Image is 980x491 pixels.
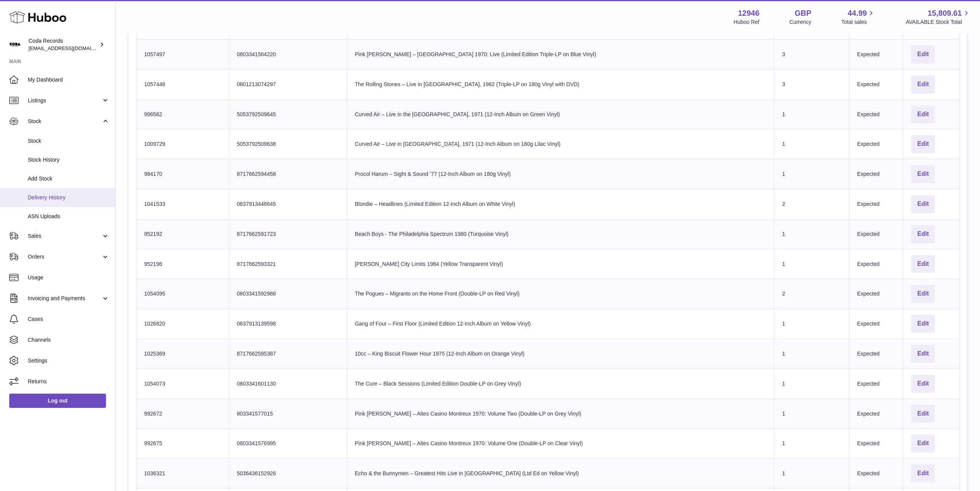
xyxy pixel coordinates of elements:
[136,189,229,219] td: 1041533
[928,8,962,18] span: 15,809.61
[849,459,903,489] td: Expected
[347,159,774,189] td: Procol Harum – Sight & Sound ’77 (12-Inch Album on 180g Vinyl)
[911,135,935,153] button: Edit
[347,99,774,129] td: Curved Air – Live in the [GEOGRAPHIC_DATA], 1971 (12-Inch Album on Green Vinyl)
[28,76,109,84] span: My Dashboard
[774,279,849,309] td: 2
[347,429,774,459] td: Pink [PERSON_NAME] – Altes Casino Montreux 1970: Volume One (Double-LP on Clear Vinyl)
[774,369,849,399] td: 1
[136,279,229,309] td: 1054095
[774,219,849,249] td: 1
[911,75,935,94] button: Edit
[229,399,347,429] td: 803341577015
[229,219,347,249] td: 8717662591723
[911,464,935,483] button: Edit
[911,255,935,273] button: Edit
[28,213,109,220] span: ASN Uploads
[28,118,101,125] span: Stock
[849,249,903,279] td: Expected
[28,274,109,281] span: Usage
[347,399,774,429] td: Pink [PERSON_NAME] – Altes Casino Montreux 1970: Volume Two (Double-LP on Grey Vinyl)
[774,459,849,489] td: 1
[136,249,229,279] td: 952196
[229,429,347,459] td: 0803341576995
[229,69,347,99] td: 0801213074297
[774,129,849,159] td: 1
[849,219,903,249] td: Expected
[911,375,935,393] button: Edit
[911,195,935,213] button: Edit
[347,189,774,219] td: Blondie – Headlines (Limited Edition 12-Inch Album on White Vinyl)
[347,219,774,249] td: Beach Boys - The Philadelphia Spectrum 1980 (Turquoise Vinyl)
[911,434,935,453] button: Edit
[229,339,347,369] td: 8717662595387
[29,45,113,51] span: [EMAIL_ADDRESS][DOMAIN_NAME]
[849,369,903,399] td: Expected
[849,399,903,429] td: Expected
[347,339,774,369] td: 10cc – King Biscuit Flower Hour 1975 (12-Inch Album on Orange Vinyl)
[911,45,935,63] button: Edit
[911,315,935,333] button: Edit
[347,369,774,399] td: The Cure – Black Sessions (Limited Edition Double-LP on Grey Vinyl)
[774,159,849,189] td: 1
[28,336,109,344] span: Channels
[849,309,903,339] td: Expected
[347,69,774,99] td: The Rolling Stones – Live in [GEOGRAPHIC_DATA], 1982 (Triple-LP on 180g Vinyl with DVD)
[849,429,903,459] td: Expected
[847,8,867,18] span: 44.99
[136,369,229,399] td: 1054073
[774,69,849,99] td: 3
[849,69,903,99] td: Expected
[28,97,101,104] span: Listings
[28,175,109,182] span: Add Stock
[906,8,971,26] a: 15,809.61 AVAILABLE Stock Total
[911,225,935,243] button: Edit
[774,309,849,339] td: 1
[28,378,109,385] span: Returns
[849,189,903,219] td: Expected
[849,99,903,129] td: Expected
[347,249,774,279] td: [PERSON_NAME] City Limits 1984 (Yellow Transparent Vinyl)
[136,69,229,99] td: 1057448
[841,18,876,26] span: Total sales
[9,394,106,407] a: Log out
[229,129,347,159] td: 5053792509638
[849,39,903,69] td: Expected
[911,405,935,423] button: Edit
[136,39,229,69] td: 1057497
[229,249,347,279] td: 8717662593321
[849,159,903,189] td: Expected
[774,99,849,129] td: 1
[28,253,101,261] span: Orders
[136,219,229,249] td: 952192
[229,159,347,189] td: 8717662594458
[229,309,347,339] td: 0637913139598
[136,129,229,159] td: 1009729
[28,357,109,364] span: Settings
[849,279,903,309] td: Expected
[136,309,229,339] td: 1026820
[9,39,21,50] img: haz@pcatmedia.com
[911,105,935,124] button: Edit
[28,137,109,145] span: Stock
[790,18,812,26] div: Currency
[911,285,935,303] button: Edit
[906,18,971,26] span: AVAILABLE Stock Total
[136,459,229,489] td: 1036321
[28,295,101,302] span: Invoicing and Payments
[229,39,347,69] td: 0803341564220
[347,309,774,339] td: Gang of Four – First Floor (Limited Edition 12-Inch Album on Yellow Vinyl)
[28,232,101,240] span: Sales
[774,399,849,429] td: 1
[347,279,774,309] td: The Pogues – Migrants on the Home Front (Double-LP on Red Vinyl)
[911,165,935,183] button: Edit
[136,339,229,369] td: 1025369
[136,99,229,129] td: 996562
[347,129,774,159] td: Curved Air – Live in [GEOGRAPHIC_DATA], 1971 (12-Inch Album on 180g Lilac Vinyl)
[136,399,229,429] td: 992672
[911,345,935,363] button: Edit
[229,459,347,489] td: 5036436152926
[774,189,849,219] td: 2
[28,194,109,201] span: Delivery History
[347,39,774,69] td: Pink [PERSON_NAME] – [GEOGRAPHIC_DATA] 1970: Live (Limited Edition Triple-LP on Blue Vinyl)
